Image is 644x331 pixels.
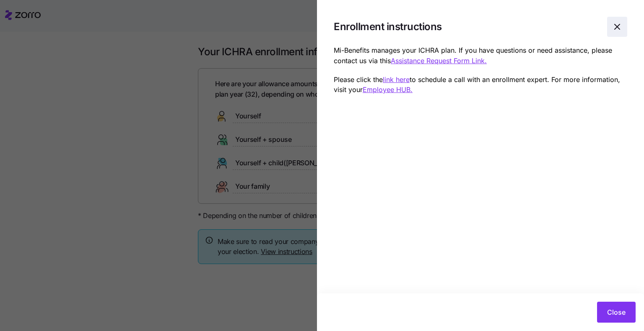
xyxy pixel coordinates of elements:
[334,20,600,33] h1: Enrollment instructions
[383,75,410,84] a: link here
[334,74,627,95] p: Please click the to schedule a call with an enrollment expert. For more information, visit your
[607,307,626,317] span: Close
[597,302,636,323] button: Close
[363,85,413,94] a: Employee HUB.
[391,56,487,65] a: Assistance Request Form Link.
[334,45,627,66] p: Mi-Benefits manages your ICHRA plan. If you have questions or need assistance, please contact us ...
